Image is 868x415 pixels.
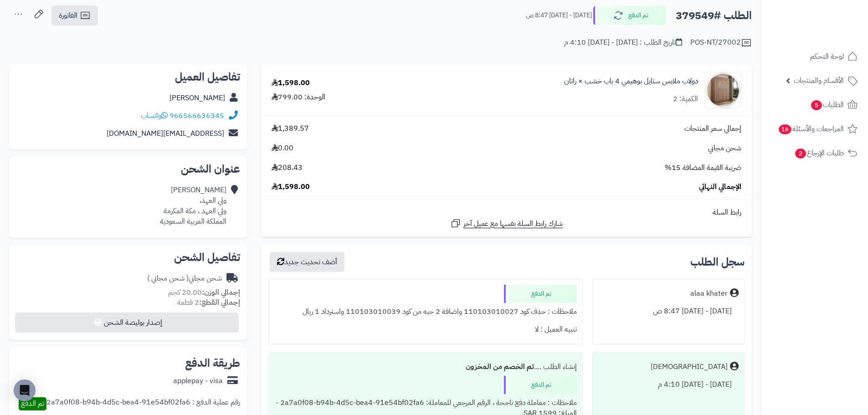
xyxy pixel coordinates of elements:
[272,163,303,173] span: 208.43
[16,252,240,263] h2: تفاصيل الشحن
[526,11,592,20] small: [DATE] - [DATE] 8:47 ص
[690,256,745,267] h3: سجل الطلب
[705,72,741,108] img: 1749977265-1-90x90.jpg
[466,361,534,372] b: تم الخصم من المخزون
[16,164,240,174] h2: عنوان الشحن
[274,303,576,321] div: ملاحظات : حذف كود 110103010027 واضافة 2 حبه من كود 110103010039 واسترداد 1 ريال
[690,37,752,48] div: POS-NT/27002
[593,6,666,25] button: تم الدفع
[794,74,844,87] span: الأقسام والمنتجات
[21,398,44,409] span: تم الدفع
[795,148,806,159] span: 2
[270,252,344,272] button: أضف تحديث جديد
[811,100,822,111] span: 5
[16,72,240,82] h2: تفاصيل العميل
[51,5,98,26] a: الفاتورة
[778,124,792,135] span: 16
[265,207,748,218] div: رابط السلة
[141,110,168,121] a: واتساب
[708,143,741,154] span: شحن مجاني
[199,297,240,308] strong: إجمالي القطع:
[767,142,863,164] a: طلبات الإرجاع2
[147,273,222,284] div: شحن مجاني
[504,285,577,303] div: تم الدفع
[598,376,739,394] div: [DATE] - [DATE] 4:10 م
[274,358,576,376] div: إنشاء الطلب ....
[778,123,844,135] span: المراجعات والأسئلة
[794,147,844,159] span: طلبات الإرجاع
[810,50,844,63] span: لوحة التحكم
[564,37,682,48] div: تاريخ الطلب : [DATE] - [DATE] 4:10 م
[272,123,309,134] span: 1,389.57
[699,182,741,192] span: الإجمالي النهائي
[806,15,859,34] img: logo-2.png
[272,92,325,102] div: الوحدة: 799.00
[46,397,240,410] div: رقم عملية الدفع : 2a7a0f08-b94b-4d5c-bea4-91e54bf02fa6
[504,376,577,394] div: تم الدفع
[665,163,741,173] span: ضريبة القيمة المضافة 15%
[160,185,226,226] div: [PERSON_NAME] ولي العهد، ولي العهد ، مكة المكرمة المملكة العربية السعودية
[185,358,240,369] h2: طريقة الدفع
[767,46,863,67] a: لوحة التحكم
[690,288,728,299] div: alaa khater
[169,110,224,121] a: 966566636345
[173,376,223,386] div: applepay - visa
[177,297,240,308] small: 2 قطعة
[673,94,698,104] div: الكمية: 2
[272,78,310,88] div: 1,598.00
[564,76,698,87] a: دولاب ملابس ستايل بوهيمي 4 باب خشب × راتان
[651,362,728,372] div: [DEMOGRAPHIC_DATA]
[676,6,752,25] h2: الطلب #379549
[107,128,224,139] a: [EMAIL_ADDRESS][DOMAIN_NAME]
[168,287,240,298] small: 20.00 كجم
[147,273,189,284] span: ( شحن مجاني )
[767,118,863,140] a: المراجعات والأسئلة16
[598,302,739,320] div: [DATE] - [DATE] 8:47 ص
[59,10,77,21] span: الفاتورة
[463,219,563,229] span: شارك رابط السلة نفسها مع عميل آخر
[272,143,293,154] span: 0.00
[810,98,844,111] span: الطلبات
[274,321,576,338] div: تنبيه العميل : لا
[272,182,310,192] span: 1,598.00
[15,313,239,333] button: إصدار بوليصة الشحن
[684,123,741,134] span: إجمالي سعر المنتجات
[767,94,863,116] a: الطلبات5
[202,287,240,298] strong: إجمالي الوزن:
[450,218,563,229] a: شارك رابط السلة نفسها مع عميل آخر
[14,379,36,401] div: Open Intercom Messenger
[169,92,225,103] a: [PERSON_NAME]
